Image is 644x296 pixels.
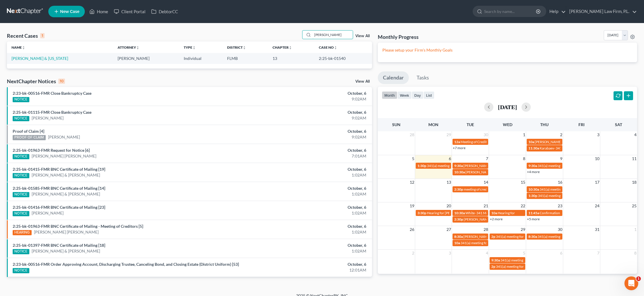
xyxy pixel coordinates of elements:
[446,226,452,233] span: 27
[11,56,68,61] a: [PERSON_NAME] & [US_STATE]
[520,226,526,233] span: 29
[448,250,452,257] span: 3
[461,140,524,144] span: Meeting of Creditors for [PERSON_NAME]
[252,204,367,210] div: October, 6
[496,264,551,269] span: 341(a) meeting for [PERSON_NAME]
[334,46,337,50] i: unfold_more
[522,155,526,162] span: 8
[113,53,179,64] td: [PERSON_NAME]
[314,53,372,64] td: 2:25-bk-01540
[252,172,367,178] div: 1:02AM
[527,170,540,174] a: +4 more
[446,131,452,138] span: 29
[411,155,415,162] span: 5
[252,248,367,254] div: 1:02AM
[483,131,489,138] span: 30
[464,187,527,191] span: meeting of creditors for [PERSON_NAME]
[13,211,29,216] div: NOTICE
[13,116,29,121] div: NOTICE
[409,226,415,233] span: 26
[427,164,455,168] span: 341(a) meeting for
[13,154,29,159] div: NOTICE
[32,248,100,254] a: [PERSON_NAME] & [PERSON_NAME]
[557,179,563,186] span: 16
[522,250,526,257] span: 5
[409,202,415,209] span: 19
[273,45,292,50] a: Chapterunfold_more
[13,148,90,153] a: 2:25-bk-01963-FMR Request for Notice [6]
[243,46,246,50] i: unfold_more
[184,45,196,50] a: Typeunfold_more
[520,179,526,186] span: 15
[13,249,29,254] div: NOTICE
[454,211,465,215] span: 10:30a
[559,131,563,138] span: 2
[409,179,415,186] span: 12
[32,210,64,216] a: [PERSON_NAME]
[227,45,246,50] a: Districtunfold_more
[58,79,65,84] div: 10
[528,164,537,168] span: 9:30a
[7,78,65,85] div: NextChapter Notices
[498,211,515,215] span: Hearing for
[484,6,537,17] input: Search by name...
[252,90,367,96] div: October, 6
[13,243,105,248] a: 2:25-bk-01397-FMR BNC Certificate of Mailing [18]
[467,122,474,127] span: Tue
[491,258,500,262] span: 9:30a
[547,6,566,17] a: Help
[13,173,29,178] div: NOTICE
[578,122,584,127] span: Fri
[223,53,268,64] td: FLMB
[252,261,367,267] div: October, 6
[319,45,337,50] a: Case Nounfold_more
[454,217,463,221] span: 2:30p
[522,131,526,138] span: 1
[566,6,637,17] a: [PERSON_NAME] Law Firm, P.L.
[252,267,367,273] div: 12:01AM
[7,32,45,39] div: Recent Cases
[427,211,472,215] span: Hearing for [PERSON_NAME]
[428,122,438,127] span: Mon
[11,45,25,50] a: Nameunfold_more
[461,241,516,245] span: 341(a) meeting for [PERSON_NAME]
[252,166,367,172] div: October, 6
[540,187,626,191] span: 341(a) meeting for [PERSON_NAME] & [PERSON_NAME]
[498,104,517,110] h2: [DATE]
[453,146,465,150] a: +7 more
[594,179,600,186] span: 17
[485,250,489,257] span: 4
[13,129,44,134] a: Proof of Claim [4]
[252,128,367,134] div: October, 6
[540,211,605,215] span: Confirmation Hearing for [PERSON_NAME]
[392,122,400,127] span: Sun
[252,115,367,121] div: 9:02AM
[179,53,223,64] td: Individual
[624,276,638,290] iframe: Intercom live chat
[252,185,367,191] div: October, 6
[634,250,637,257] span: 8
[448,155,452,162] span: 6
[13,110,91,115] a: 2:25-bk-01115-FMR Close Bankruptcy Case
[60,10,79,14] span: New Case
[446,179,452,186] span: 13
[13,268,29,273] div: NOTICE
[252,153,367,159] div: 7:01AM
[559,155,563,162] span: 9
[594,155,600,162] span: 10
[397,91,412,99] button: week
[409,131,415,138] span: 28
[528,140,534,144] span: 10a
[503,122,512,127] span: Wed
[483,226,489,233] span: 28
[520,202,526,209] span: 22
[501,258,586,262] span: 341(a) meeting for [PERSON_NAME] & [PERSON_NAME]
[423,91,434,99] button: list
[483,179,489,186] span: 14
[252,96,367,102] div: 9:02AM
[465,170,513,174] span: [PERSON_NAME]- 341 Meeting
[48,134,80,140] a: [PERSON_NAME]
[268,53,314,64] td: 13
[446,202,452,209] span: 20
[32,191,100,197] a: [PERSON_NAME] & [PERSON_NAME]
